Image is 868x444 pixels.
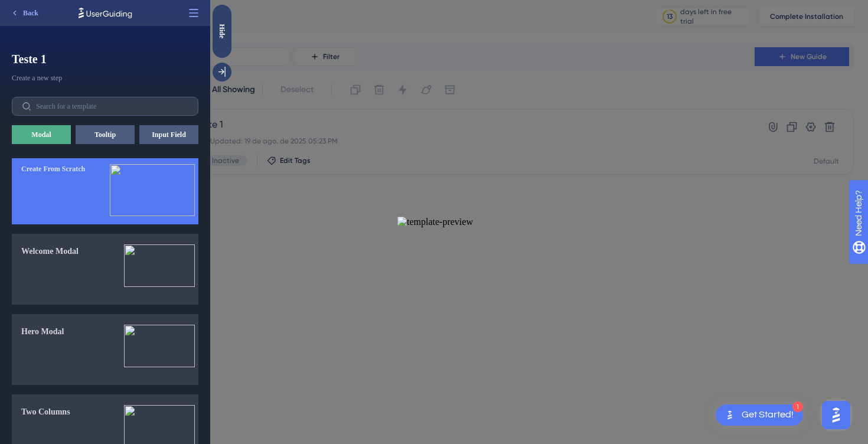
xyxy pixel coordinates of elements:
[36,102,188,110] input: Search for a template
[124,244,195,287] img: modalwelcome.png
[23,8,38,18] span: Back
[5,4,44,22] button: Back
[723,408,737,422] img: launcher-image-alternative-text
[139,125,198,144] button: Input Field
[187,217,471,227] img: template-preview
[28,3,74,17] span: Need Help?
[21,164,85,223] div: Create From Scratch
[716,404,803,426] div: Open Get Started! checklist, remaining modules: 1
[124,325,195,367] img: modalhero.png
[12,51,198,67] span: Teste 1
[818,397,854,433] iframe: UserGuiding AI Assistant Launcher
[12,154,198,224] button: Create From Scratch
[21,244,79,303] div: Welcome Modal
[742,409,794,422] div: Get Started!
[12,234,198,305] button: Welcome Modal
[12,73,198,83] span: Create a new step
[792,401,803,412] div: 1
[76,125,135,144] button: Tooltip
[110,164,195,216] img: modalscratch.png
[21,325,64,384] div: Hero Modal
[12,314,198,385] button: Hero Modal
[12,125,71,144] button: Modal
